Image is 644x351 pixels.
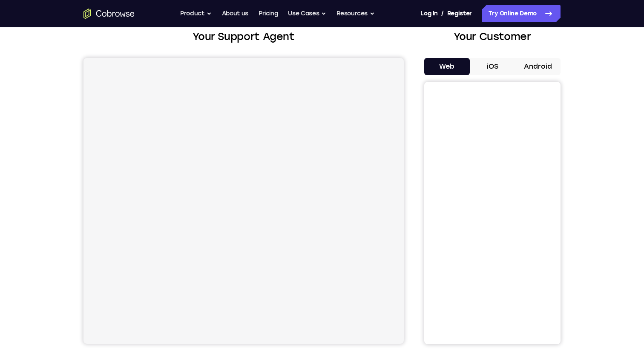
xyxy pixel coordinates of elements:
a: About us [222,5,248,22]
a: Register [447,5,472,22]
span: / [441,9,444,19]
button: Product [180,5,212,22]
button: Android [515,58,561,75]
a: Try Online Demo [482,5,561,22]
button: Web [424,58,470,75]
h2: Your Support Agent [83,29,404,44]
h2: Your Customer [424,29,561,44]
button: Resources [336,5,375,22]
iframe: Agent [83,58,404,344]
a: Log In [420,5,437,22]
a: Pricing [259,5,278,22]
a: Go to the home page [83,9,135,19]
button: iOS [470,58,515,75]
button: Use Cases [288,5,326,22]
